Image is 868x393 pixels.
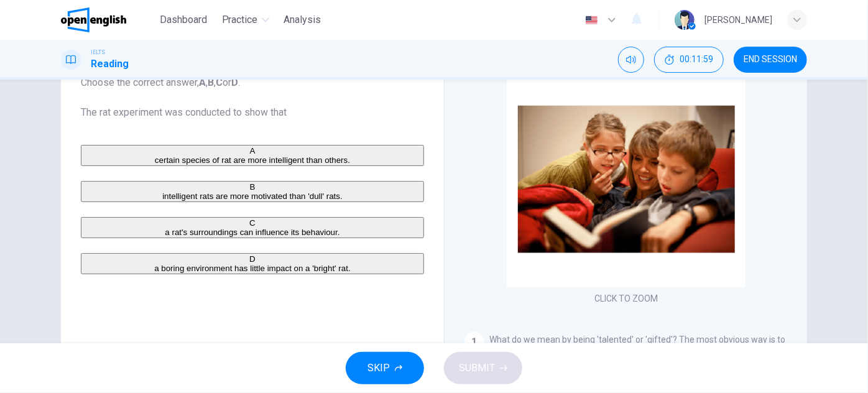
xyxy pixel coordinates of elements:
b: C [216,76,223,88]
button: END SESSION [734,47,807,73]
button: 00:11:59 [654,47,724,73]
div: Mute [618,47,644,73]
div: 1 [464,332,484,352]
span: Analysis [284,12,321,27]
span: END SESSION [744,55,797,65]
b: D [231,76,238,88]
span: Choose the correct answer, , , or . The rat experiment was conducted to show that [81,75,424,120]
button: Analysis [279,9,326,31]
span: SKIP [367,359,390,377]
img: en [584,16,599,25]
div: Hide [654,47,724,73]
a: OpenEnglish logo [61,7,155,32]
button: Practice [217,9,274,31]
span: a boring environment has little impact on a 'bright' rat. [154,264,351,273]
div: A [82,146,423,155]
button: Dashboard [155,9,212,31]
button: Da boring environment has little impact on a 'bright' rat. [81,253,424,274]
span: intelligent rats are more motivated than 'dull' rats. [162,192,343,201]
b: A [199,76,206,88]
img: Profile picture [675,10,695,30]
span: certain species of rat are more intelligent than others. [155,155,350,165]
span: Practice [222,12,258,27]
b: B [208,76,214,88]
span: a rat's surroundings can influence its behaviour. [165,228,339,237]
button: Ca rat's surroundings can influence its behaviour. [81,217,424,238]
div: B [82,182,423,192]
div: C [82,218,423,228]
button: SKIP [346,352,424,384]
span: 00:11:59 [680,55,713,65]
span: Dashboard [160,12,207,27]
h1: Reading [91,57,129,72]
img: OpenEnglish logo [61,7,126,32]
div: D [82,254,423,264]
div: [PERSON_NAME] [704,12,772,27]
span: IELTS [91,48,105,57]
button: Acertain species of rat are more intelligent than others. [81,145,424,166]
button: Bintelligent rats are more motivated than 'dull' rats. [81,181,424,202]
